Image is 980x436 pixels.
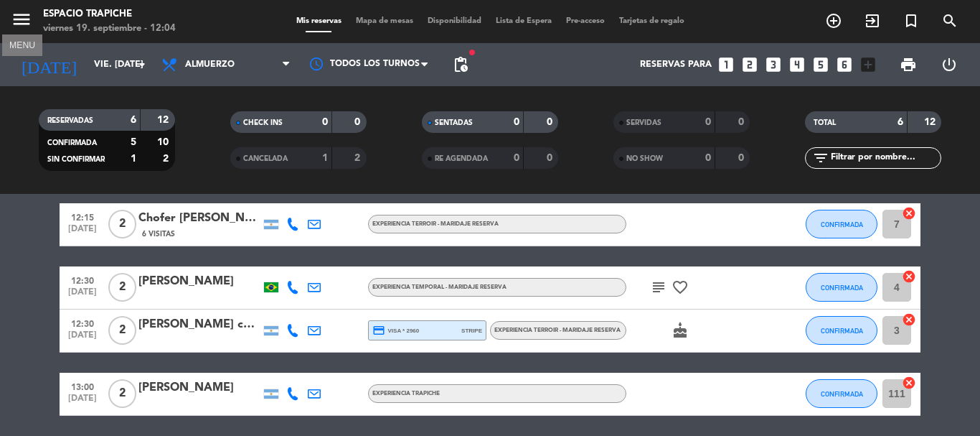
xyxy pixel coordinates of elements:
span: 2 [108,316,136,345]
span: NO SHOW [626,155,663,162]
span: stripe [461,326,482,335]
span: 12:15 [65,208,100,225]
strong: 6 [897,117,903,127]
span: Mis reservas [289,17,349,25]
i: search [941,12,958,29]
strong: 0 [705,117,711,127]
span: CONFIRMADA [821,284,863,292]
span: 12:30 [65,272,100,288]
strong: 0 [738,117,747,127]
i: looks_6 [835,55,854,74]
strong: 10 [157,137,171,147]
i: subject [650,279,667,296]
strong: 0 [738,153,747,163]
span: 12:30 [65,315,100,331]
span: [DATE] [65,287,100,304]
i: looks_3 [764,55,783,74]
span: CANCELADA [243,155,288,162]
i: [DATE] [11,49,87,80]
div: Chofer [PERSON_NAME] [138,209,260,228]
strong: 0 [322,117,328,127]
span: [DATE] [65,224,100,241]
strong: 2 [354,153,363,163]
span: [DATE] [65,330,100,347]
i: filter_list [812,149,829,167]
strong: 2 [163,154,171,164]
button: menu [11,9,32,35]
i: power_settings_new [941,56,958,73]
i: looks_one [717,55,735,74]
div: [PERSON_NAME] [138,272,260,291]
span: Experiencia Terroir - Maridaje Reserva [372,221,499,227]
strong: 1 [322,153,328,163]
span: 6 Visitas [142,228,175,240]
span: Tarjetas de regalo [612,17,692,25]
strong: 0 [547,153,555,163]
span: visa * 2960 [372,324,419,337]
span: CONFIRMADA [47,139,97,147]
div: MENU [2,38,42,51]
i: looks_4 [788,55,806,74]
div: [PERSON_NAME] cal3llo [138,315,260,334]
strong: 0 [354,117,363,127]
span: CONFIRMADA [821,327,863,335]
span: Pre-acceso [559,17,612,25]
i: exit_to_app [864,12,881,29]
div: [PERSON_NAME] [138,379,260,397]
span: 2 [108,273,136,302]
strong: 6 [131,115,136,125]
span: Experiencia Terroir - Maridaje Reserva [494,328,621,333]
strong: 12 [157,115,171,125]
span: print [900,56,917,73]
button: CONFIRMADA [806,273,877,302]
strong: 5 [131,137,136,147]
span: SIN CONFIRMAR [47,156,105,163]
i: cancel [902,376,916,390]
div: LOG OUT [928,43,969,86]
i: arrow_drop_down [133,56,151,73]
i: cake [672,322,689,339]
i: looks_two [740,55,759,74]
button: CONFIRMADA [806,379,877,408]
i: cancel [902,206,916,221]
strong: 1 [131,154,136,164]
span: Almuerzo [185,60,235,70]
button: CONFIRMADA [806,210,877,238]
span: CONFIRMADA [821,221,863,228]
i: add_box [859,55,877,74]
span: TOTAL [814,119,836,126]
strong: 0 [547,117,555,127]
span: RESERVADAS [47,117,93,124]
strong: 0 [705,153,711,163]
span: pending_actions [452,56,469,73]
i: cancel [902,269,916,284]
i: turned_in_not [903,12,920,29]
span: [DATE] [65,394,100,410]
input: Filtrar por nombre... [829,150,941,166]
span: Lista de Espera [489,17,559,25]
span: 2 [108,210,136,238]
span: RE AGENDADA [435,155,488,162]
span: SERVIDAS [626,119,661,126]
span: CONFIRMADA [821,390,863,398]
div: viernes 19. septiembre - 12:04 [43,22,176,36]
i: add_circle_outline [825,12,842,29]
button: CONFIRMADA [806,316,877,345]
i: favorite_border [672,279,689,296]
span: 13:00 [65,378,100,394]
strong: 0 [514,153,519,163]
i: credit_card [372,324,385,337]
span: Reservas para [640,60,712,70]
span: 2 [108,379,136,408]
i: cancel [902,312,916,327]
span: Disponibilidad [420,17,489,25]
i: menu [11,9,32,30]
div: Espacio Trapiche [43,7,176,22]
strong: 12 [924,117,938,127]
span: Mapa de mesas [349,17,420,25]
span: fiber_manual_record [468,48,476,57]
span: Experiencia Trapiche [372,391,440,396]
span: SENTADAS [435,119,473,126]
span: Experiencia Temporal - Maridaje Reserva [372,284,507,290]
i: looks_5 [811,55,830,74]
